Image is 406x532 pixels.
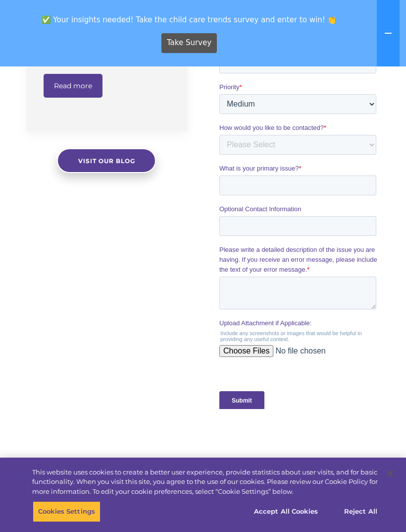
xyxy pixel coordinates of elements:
a: Read more [44,74,102,98]
div: This website uses cookies to create a better user experience, provide statistics about user visit... [32,468,378,497]
button: Close [379,463,401,484]
a: Visit our blog [57,148,156,173]
span: ✅ Your insights needed! Take the child care trends survey and enter to win! 👏 [4,10,375,29]
button: Reject All [330,501,392,522]
button: Accept All Cookies [249,501,323,522]
a: Take Survey [161,33,217,53]
span: Visit our blog [78,157,135,165]
span: Take Survey [167,34,211,52]
button: Cookies Settings [33,501,101,522]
